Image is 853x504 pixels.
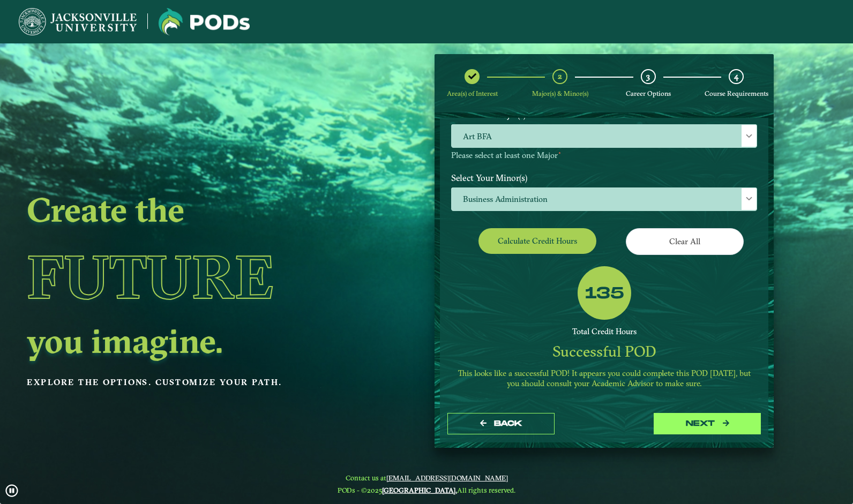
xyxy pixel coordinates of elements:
span: Major(s) & Minor(s) [532,89,588,97]
h2: you imagine. [27,326,357,356]
span: Career Options [626,89,671,97]
span: PODs - ©2025 All rights reserved. [338,486,515,494]
a: [GEOGRAPHIC_DATA]. [382,486,457,494]
span: 3 [646,71,650,81]
label: Select Your Minor(s) [443,168,765,187]
h2: Create the [27,194,357,224]
img: Jacksonville University logo [159,8,250,35]
div: Successful POD [451,342,757,361]
span: Area(s) of Interest [447,89,498,97]
sup: ⋆ [558,149,562,156]
span: Contact us at [338,473,515,482]
span: Course Requirements [705,89,768,97]
span: 2 [558,71,562,81]
p: Please select at least one Major [451,151,757,161]
button: Back [447,413,555,435]
button: Clear All [626,228,744,254]
p: This looks like a successful POD! It appears you could complete this POD [DATE], but you should c... [451,368,757,389]
a: [EMAIL_ADDRESS][DOMAIN_NAME] [386,473,508,482]
label: 135 [585,284,624,304]
span: Back [494,419,522,428]
span: Business Administration [452,188,757,211]
span: Art BFA [452,125,757,148]
button: Calculate credit hours [478,228,596,253]
div: Total Credit Hours [451,327,757,337]
span: 4 [734,71,738,81]
p: Explore the options. Customize your path. [27,374,357,390]
h1: Future [27,228,357,326]
button: next [654,413,761,435]
img: Jacksonville University logo [19,8,137,35]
